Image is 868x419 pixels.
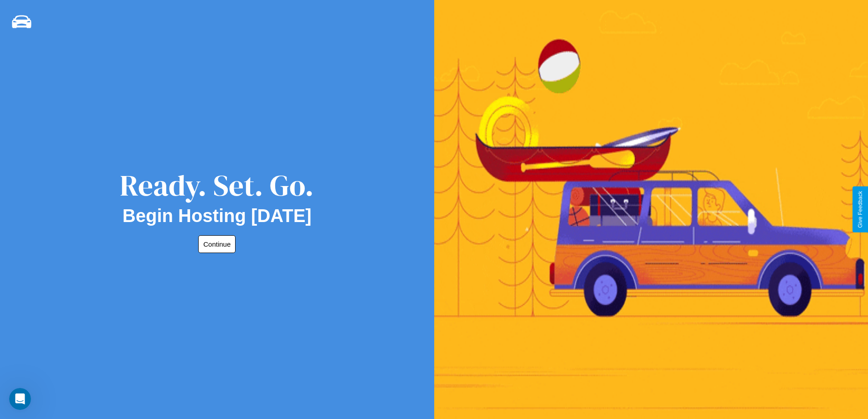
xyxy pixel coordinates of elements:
iframe: Intercom live chat [9,388,31,410]
div: Ready. Set. Go. [120,165,314,206]
div: Give Feedback [857,191,863,228]
h2: Begin Hosting [DATE] [123,206,312,226]
button: Continue [198,235,236,253]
